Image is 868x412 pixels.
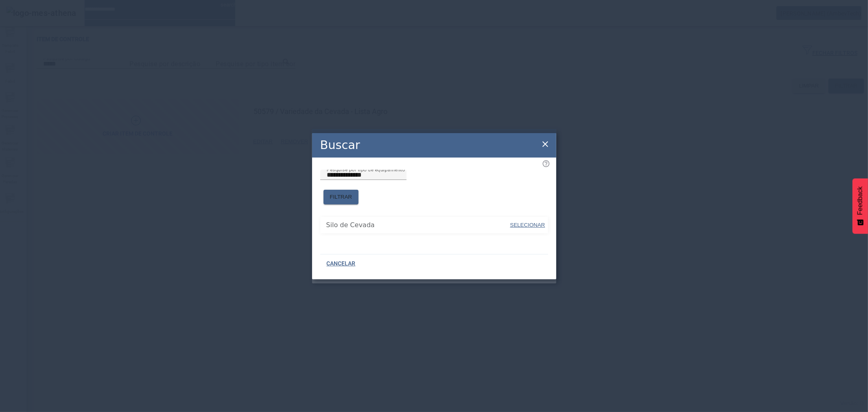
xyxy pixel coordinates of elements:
[327,260,356,268] span: CANCELAR
[857,186,864,215] span: Feedback
[853,178,868,234] button: Feedback - Mostrar pesquisa
[509,218,546,232] button: SELECIONAR
[320,136,360,154] h2: Buscar
[327,167,405,172] mat-label: Pesquise por tipo de equipamento
[324,190,359,204] button: FILTRAR
[320,256,362,271] button: CANCELAR
[330,193,352,201] span: FILTRAR
[510,222,545,228] span: SELECIONAR
[326,220,509,230] span: Silo de Cevada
